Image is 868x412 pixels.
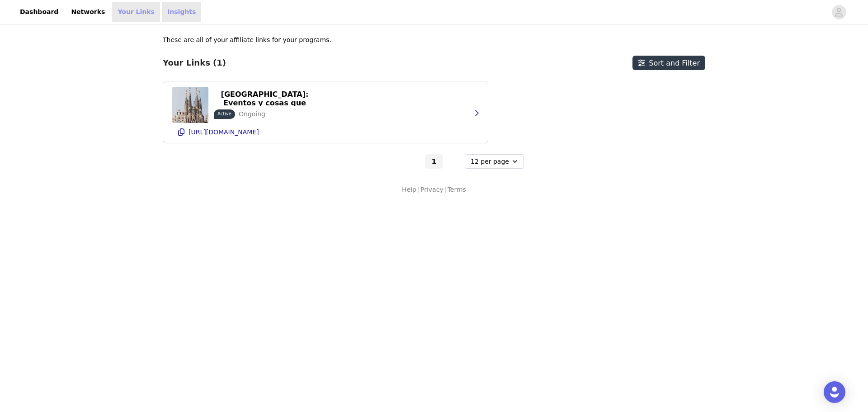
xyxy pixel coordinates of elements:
[824,381,845,403] div: Open Intercom Messenger
[219,81,310,116] p: Planes en [GEOGRAPHIC_DATA]: Eventos y cosas que hacer | Fever
[163,58,226,68] h3: Your Links (1)
[445,154,463,169] button: Go to next page
[632,56,705,70] button: Sort and Filter
[172,125,479,139] button: [URL][DOMAIN_NAME]
[162,2,201,22] a: Insights
[405,154,423,169] button: Go to previous page
[835,5,843,19] div: avatar
[14,2,64,22] a: Dashboard
[402,185,416,194] a: Help
[189,128,259,136] p: [URL][DOMAIN_NAME]
[217,110,231,117] p: Active
[172,87,208,123] img: Planes en Barcelona: Eventos y cosas que hacer | Fever
[425,154,443,169] button: Go To Page 1
[66,2,110,22] a: Networks
[214,91,316,106] button: Planes en [GEOGRAPHIC_DATA]: Eventos y cosas que hacer | Fever
[112,2,160,22] a: Your Links
[163,35,331,45] p: These are all of your affiliate links for your programs.
[239,109,265,119] p: Ongoing
[420,185,443,194] a: Privacy
[448,185,466,194] a: Terms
